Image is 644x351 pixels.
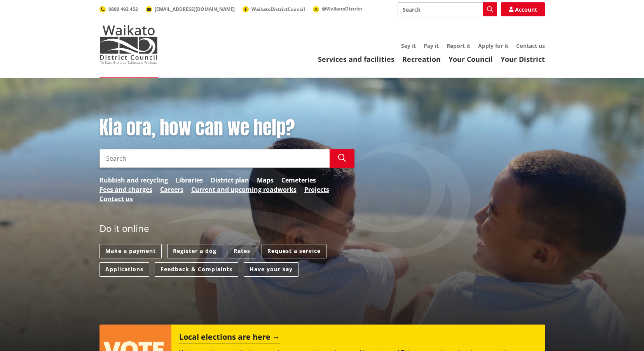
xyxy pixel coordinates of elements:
a: Projects [304,185,329,194]
a: Contact us [99,194,133,204]
a: Rates [228,244,256,258]
a: 0800 492 452 [99,6,138,12]
a: Applications [99,262,149,277]
a: Register a dog [167,244,222,258]
h2: Do it online [99,223,149,237]
a: Pay it [424,42,439,49]
a: Rubbish and recycling [99,175,168,185]
a: Services and facilities [318,54,394,64]
a: Say it [401,42,416,49]
span: [EMAIL_ADDRESS][DOMAIN_NAME] [155,6,235,12]
a: Apply for it [478,42,508,49]
h1: Kia ora, how can we help? [99,117,354,139]
a: Fees and charges [99,185,152,194]
a: Report it [447,42,470,49]
a: @WaikatoDistrict [313,5,362,12]
a: Account [501,2,545,16]
span: WaikatoDistrictCouncil [251,6,305,12]
a: Recreation [402,54,441,64]
a: [EMAIL_ADDRESS][DOMAIN_NAME] [146,6,235,12]
a: WaikatoDistrictCouncil [243,6,305,12]
a: Have your say [244,262,298,277]
a: Request a service [262,244,326,258]
a: Cemeteries [281,175,316,185]
span: @WaikatoDistrict [322,5,362,12]
a: Careers [160,185,183,194]
img: Waikato District Council - Te Kaunihera aa Takiwaa o Waikato [99,25,158,64]
a: Current and upcoming roadworks [191,185,297,194]
a: Your District [501,54,545,64]
a: Feedback & Complaints [155,262,238,277]
span: 0800 492 452 [108,6,138,12]
a: Maps [257,175,274,185]
input: Search input [99,149,330,168]
input: Search input [398,2,497,16]
a: Make a payment [99,244,162,258]
a: District plan [211,175,249,185]
h2: Local elections are here [179,332,280,344]
a: Libraries [176,175,203,185]
a: Contact us [516,42,545,49]
a: Your Council [449,54,493,64]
